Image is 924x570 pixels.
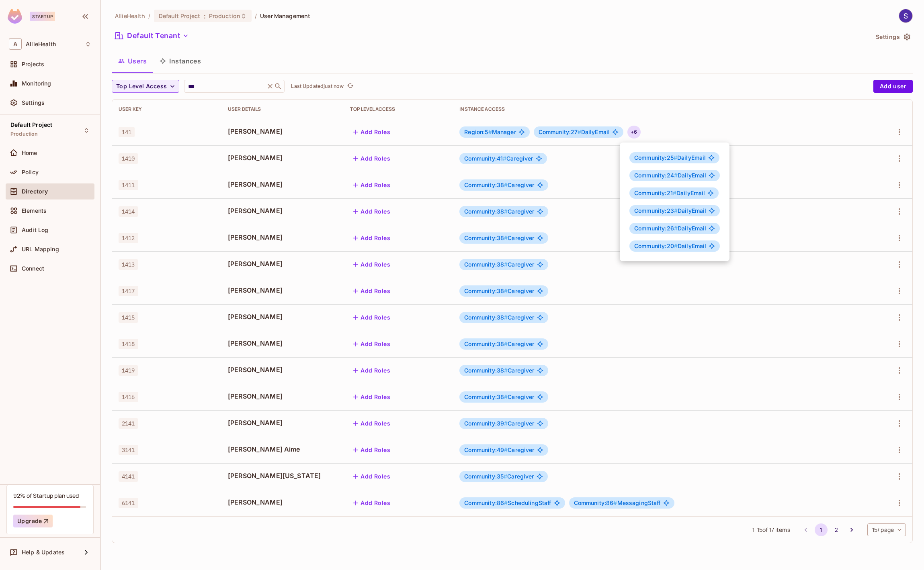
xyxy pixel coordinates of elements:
span: DailyEmail [634,155,706,161]
span: Community:25 [634,154,677,161]
span: # [674,225,678,232]
span: Community:24 [634,172,678,179]
span: DailyEmail [634,225,706,232]
span: DailyEmail [634,208,706,214]
span: DailyEmail [634,172,706,179]
span: DailyEmail [634,243,706,249]
span: # [674,172,678,179]
span: # [674,207,678,214]
span: # [674,242,678,249]
span: Community:23 [634,207,678,214]
span: DailyEmail [634,190,705,196]
span: Community:20 [634,242,678,249]
span: # [674,154,677,161]
span: Community:26 [634,225,678,232]
span: # [673,189,676,196]
span: Community:21 [634,189,676,196]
